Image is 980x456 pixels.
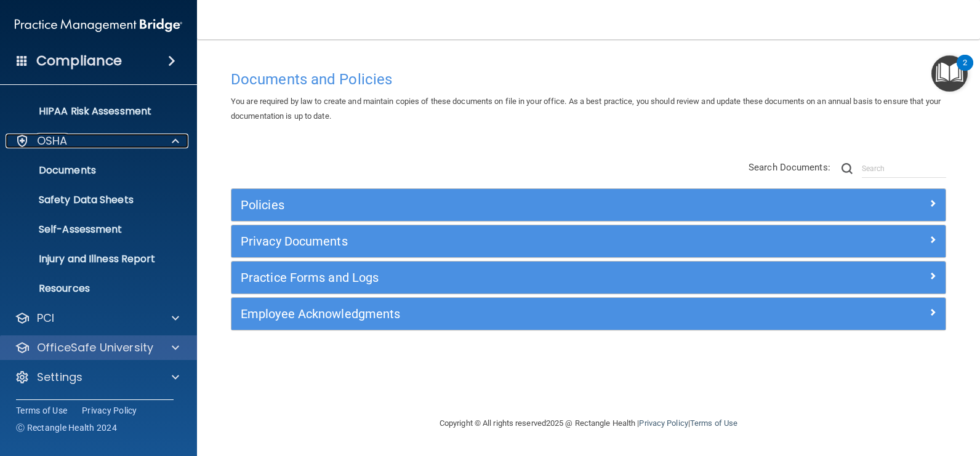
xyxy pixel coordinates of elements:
span: Ⓒ Rectangle Health 2024 [16,422,117,434]
p: PCI [37,311,54,326]
a: Privacy Documents [241,231,936,251]
a: Privacy Policy [82,404,137,417]
p: OfficeSafe University [37,340,153,355]
p: Resources [8,282,176,295]
a: Employee Acknowledgments [241,304,936,324]
h5: Practice Forms and Logs [241,271,758,284]
a: Policies [241,195,936,215]
a: Practice Forms and Logs [241,268,936,287]
a: Settings [15,370,179,385]
p: OSHA [37,134,68,148]
p: Settings [37,370,82,385]
h5: Privacy Documents [241,234,758,248]
h5: Employee Acknowledgments [241,307,758,321]
p: Injury and Illness Report [8,253,176,265]
span: You are required by law to create and maintain copies of these documents on file in your office. ... [231,97,941,121]
input: Search [862,159,946,178]
div: Copyright © All rights reserved 2025 @ Rectangle Health | | [364,404,813,443]
button: Open Resource Center, 2 new notifications [931,55,968,92]
img: PMB logo [15,13,182,38]
a: Terms of Use [16,404,67,417]
a: Privacy Policy [639,418,688,428]
span: Search Documents: [749,162,830,173]
h4: Documents and Policies [231,71,946,87]
img: ic-search.3b580494.png [841,163,853,174]
a: Terms of Use [690,418,737,428]
div: 2 [963,63,967,79]
h5: Policies [241,198,758,212]
a: OfficeSafe University [15,340,179,355]
p: Documents [8,164,176,177]
a: PCI [15,311,179,326]
a: OSHA [15,134,179,148]
p: Safety Data Sheets [8,194,176,206]
h4: Compliance [36,52,122,70]
p: HIPAA Risk Assessment [8,105,176,118]
p: Self-Assessment [8,223,176,236]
